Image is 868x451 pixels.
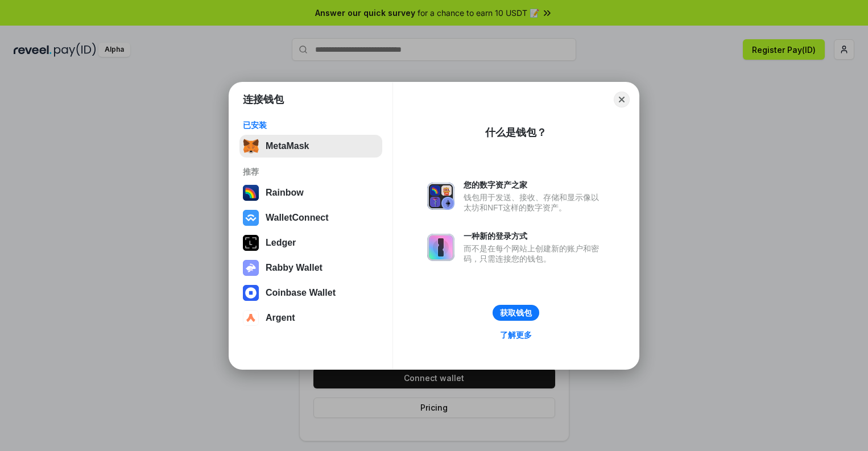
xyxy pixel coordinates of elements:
button: Coinbase Wallet [239,282,382,304]
div: 一种新的登录方式 [464,231,605,241]
div: WalletConnect [266,213,329,223]
button: Rabby Wallet [239,256,382,279]
div: MetaMask [266,141,309,151]
img: svg+xml,%3Csvg%20width%3D%2228%22%20height%3D%2228%22%20viewBox%3D%220%200%2028%2028%22%20fill%3D... [243,310,259,326]
div: 了解更多 [500,330,532,340]
div: Ledger [266,238,296,248]
div: Argent [266,313,295,323]
div: 已安装 [243,120,379,130]
button: MetaMask [239,135,382,158]
div: 什么是钱包？ [485,126,547,139]
button: WalletConnect [239,206,382,229]
img: svg+xml,%3Csvg%20width%3D%2228%22%20height%3D%2228%22%20viewBox%3D%220%200%2028%2028%22%20fill%3D... [243,285,259,301]
img: svg+xml,%3Csvg%20width%3D%2228%22%20height%3D%2228%22%20viewBox%3D%220%200%2028%2028%22%20fill%3D... [243,210,259,226]
img: svg+xml,%3Csvg%20xmlns%3D%22http%3A%2F%2Fwww.w3.org%2F2000%2Fsvg%22%20fill%3D%22none%22%20viewBox... [243,260,259,276]
img: svg+xml,%3Csvg%20xmlns%3D%22http%3A%2F%2Fwww.w3.org%2F2000%2Fsvg%22%20fill%3D%22none%22%20viewBox... [427,183,454,210]
button: 获取钱包 [493,305,539,321]
div: Coinbase Wallet [266,288,336,298]
button: Rainbow [239,181,382,204]
a: 了解更多 [493,328,539,342]
div: 获取钱包 [500,308,532,318]
div: Rabby Wallet [266,263,323,273]
button: Ledger [239,231,382,254]
div: 您的数字资产之家 [464,180,605,190]
div: 推荐 [243,167,379,177]
img: svg+xml,%3Csvg%20xmlns%3D%22http%3A%2F%2Fwww.w3.org%2F2000%2Fsvg%22%20fill%3D%22none%22%20viewBox... [427,234,454,261]
img: svg+xml,%3Csvg%20fill%3D%22none%22%20height%3D%2233%22%20viewBox%3D%220%200%2035%2033%22%20width%... [243,138,259,154]
h1: 连接钱包 [243,93,284,106]
div: 钱包用于发送、接收、存储和显示像以太坊和NFT这样的数字资产。 [464,192,605,213]
div: Rainbow [266,188,304,198]
img: svg+xml,%3Csvg%20xmlns%3D%22http%3A%2F%2Fwww.w3.org%2F2000%2Fsvg%22%20width%3D%2228%22%20height%3... [243,235,259,251]
div: 而不是在每个网站上创建新的账户和密码，只需连接您的钱包。 [464,243,605,264]
img: svg+xml,%3Csvg%20width%3D%22120%22%20height%3D%22120%22%20viewBox%3D%220%200%20120%20120%22%20fil... [243,185,259,201]
button: Close [614,92,630,107]
button: Argent [239,307,382,329]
